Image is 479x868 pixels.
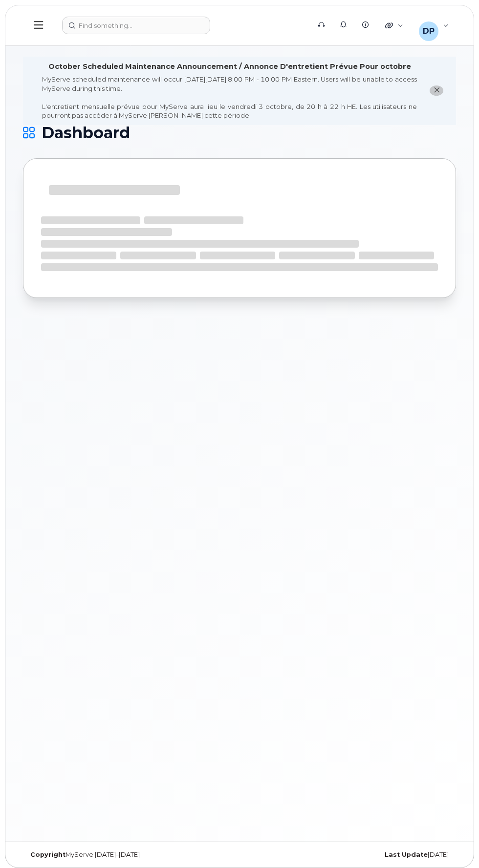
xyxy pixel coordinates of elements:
div: MyServe [DATE]–[DATE] [23,851,239,859]
strong: Last Update [385,851,428,858]
button: close notification [430,85,443,96]
div: [DATE] [239,851,456,859]
div: October Scheduled Maintenance Announcement / Annonce D'entretient Prévue Pour octobre [48,62,411,72]
strong: Copyright [30,851,65,858]
span: Dashboard [42,126,130,140]
div: MyServe scheduled maintenance will occur [DATE][DATE] 8:00 PM - 10:00 PM Eastern. Users will be u... [42,75,417,120]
